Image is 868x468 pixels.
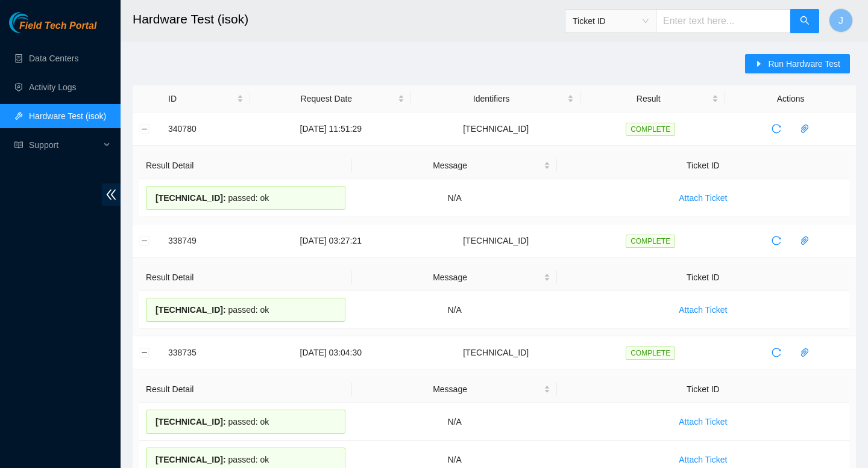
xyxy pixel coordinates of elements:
span: paper-clip [796,236,814,245]
td: 338749 [162,224,250,257]
th: Ticket ID [557,264,849,291]
div: passed: ok [146,186,345,210]
button: Attach Ticket [669,300,737,319]
span: reload [767,348,785,357]
span: Attach Ticket [679,415,727,428]
td: [DATE] 03:04:30 [250,336,411,369]
button: paper-clip [795,343,814,362]
span: Field Tech Portal [19,20,96,32]
span: Attach Ticket [679,303,727,316]
span: [TECHNICAL_ID] : [156,305,226,315]
span: Support [29,133,100,157]
span: COMPLETE [626,235,675,248]
span: search [800,16,810,27]
td: [TECHNICAL_ID] [411,112,580,146]
button: reload [767,343,786,362]
span: reload [767,236,785,245]
span: double-left [102,183,121,206]
span: [TECHNICAL_ID] : [156,193,226,203]
th: Ticket ID [557,152,849,179]
button: Collapse row [140,236,149,245]
a: Hardware Test (isok) [29,111,106,121]
td: N/A [352,291,556,329]
span: paper-clip [796,348,814,357]
button: J [829,8,853,32]
button: caret-rightRun Hardware Test [745,54,850,73]
button: paper-clip [795,119,814,138]
span: Attach Ticket [679,191,727,205]
td: [TECHNICAL_ID] [411,336,580,369]
span: read [14,141,23,149]
span: reload [767,124,785,134]
span: caret-right [755,60,763,69]
button: Collapse row [140,348,149,357]
span: Run Hardware Test [768,57,840,70]
a: Activity Logs [29,82,77,92]
td: [TECHNICAL_ID] [411,224,580,257]
span: paper-clip [796,124,814,134]
span: [TECHNICAL_ID] : [156,417,226,426]
span: COMPLETE [626,346,675,360]
span: [TECHNICAL_ID] : [156,455,226,464]
button: reload [767,119,786,138]
div: passed: ok [146,298,345,322]
button: Attach Ticket [669,188,737,208]
td: [DATE] 03:27:21 [250,224,411,257]
td: N/A [352,179,556,217]
td: N/A [352,403,556,441]
span: COMPLETE [626,123,675,136]
td: 338735 [162,336,250,369]
img: Akamai Technologies [9,12,61,33]
button: Collapse row [140,124,149,134]
td: 340780 [162,112,250,146]
th: Result Detail [139,152,352,179]
button: search [790,9,819,33]
button: paper-clip [795,231,814,250]
div: passed: ok [146,410,345,434]
span: Attach Ticket [679,453,727,466]
a: Akamai TechnologiesField Tech Portal [9,22,96,37]
span: J [838,13,843,28]
button: reload [767,231,786,250]
span: Ticket ID [573,12,649,30]
button: Attach Ticket [669,412,737,431]
th: Actions [725,85,856,112]
input: Enter text here... [656,9,791,33]
th: Result Detail [139,376,352,403]
td: [DATE] 11:51:29 [250,112,411,146]
a: Data Centers [29,54,78,63]
th: Ticket ID [557,376,849,403]
th: Result Detail [139,264,352,291]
